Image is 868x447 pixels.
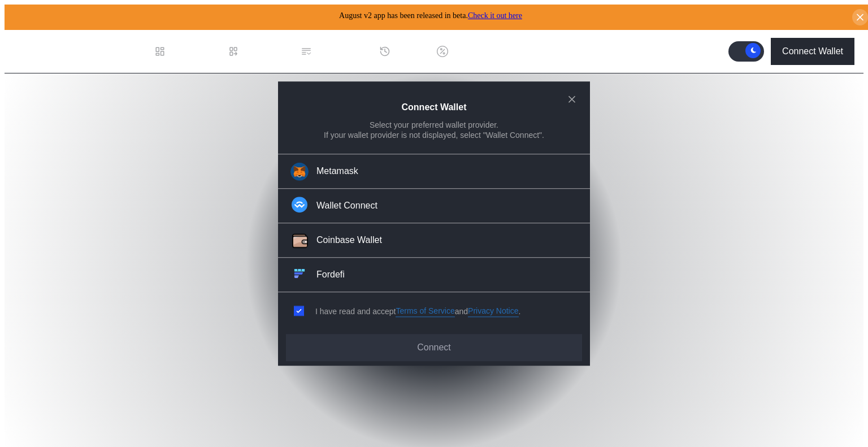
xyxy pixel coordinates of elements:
[468,11,522,20] a: Check it out here
[395,46,423,57] div: History
[170,46,214,57] div: Dashboard
[455,306,468,316] span: and
[316,46,366,57] div: Permissions
[316,269,345,281] div: Fordefi
[244,46,287,57] div: Loan Book
[292,266,307,282] img: Fordefi
[290,232,310,251] img: Coinbase Wallet
[324,130,544,140] div: If your wallet provider is not displayed, select "Wallet Connect".
[278,189,590,224] button: Wallet Connect
[278,258,590,293] button: FordefiFordefi
[370,120,498,130] div: Select your preferred wallet provider.
[468,306,518,317] a: Privacy Notice
[402,102,467,112] h2: Connect Wallet
[396,306,454,317] a: Terms of Service
[286,334,582,361] button: Connect
[453,46,520,57] div: Discount Factors
[563,90,581,109] button: close modal
[316,200,377,212] div: Wallet Connect
[316,235,382,246] div: Coinbase Wallet
[316,166,358,177] div: Metamask
[782,46,843,57] div: Connect Wallet
[278,224,590,258] button: Coinbase WalletCoinbase Wallet
[315,306,520,317] div: I have read and accept .
[278,154,590,189] button: Metamask
[339,11,522,20] span: August v2 app has been released in beta.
